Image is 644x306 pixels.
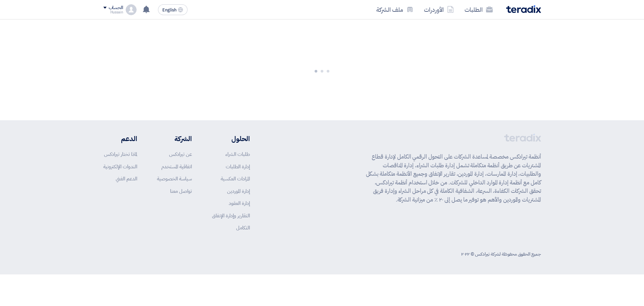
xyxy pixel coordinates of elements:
[157,175,192,182] a: سياسة الخصوصية
[226,163,250,170] a: إدارة الطلبات
[459,2,498,17] a: الطلبات
[221,175,250,182] a: المزادات العكسية
[236,224,250,231] a: التكامل
[227,187,250,195] a: إدارة الموردين
[170,187,192,195] a: تواصل معنا
[103,163,137,170] a: الندوات الإلكترونية
[104,150,137,158] a: لماذا تختار تيرادكس
[212,212,250,219] a: التقارير وإدارة الإنفاق
[162,8,176,12] span: English
[157,134,192,144] li: الشركة
[225,150,250,158] a: طلبات الشراء
[366,152,541,204] p: أنظمة تيرادكس مخصصة لمساعدة الشركات على التحول الرقمي الكامل لإدارة قطاع المشتريات عن طريق أنظمة ...
[126,4,137,15] img: profile_test.png
[103,10,123,14] div: Hussain
[109,5,123,11] div: الحساب
[116,175,137,182] a: الدعم الفني
[169,150,192,158] a: عن تيرادكس
[212,134,250,144] li: الحلول
[229,200,250,207] a: إدارة العقود
[158,4,187,15] button: English
[103,134,137,144] li: الدعم
[161,163,192,170] a: اتفاقية المستخدم
[419,2,459,17] a: الأوردرات
[461,251,541,258] div: جميع الحقوق محفوظة لشركة تيرادكس © ٢٠٢٢
[371,2,419,17] a: ملف الشركة
[506,5,541,13] img: Teradix logo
